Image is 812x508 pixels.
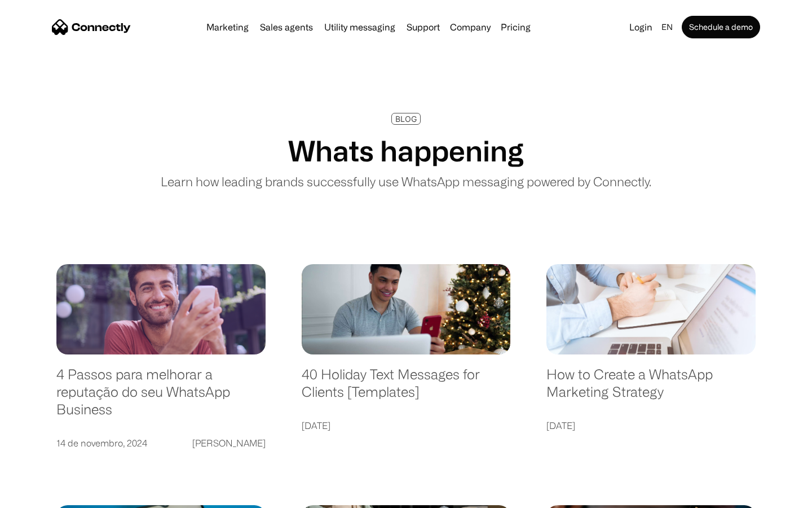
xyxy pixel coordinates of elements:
div: en [657,19,679,35]
div: [DATE] [302,418,330,433]
a: How to Create a WhatsApp Marketing Strategy [546,366,756,411]
div: [PERSON_NAME] [192,435,266,451]
div: [DATE] [546,418,575,433]
div: 14 de novembro, 2024 [56,435,147,451]
a: home [52,19,131,36]
a: Sales agents [255,23,317,32]
div: Company [450,19,491,35]
h1: Whats happening [288,134,524,168]
a: Utility messaging [320,23,400,32]
a: 4 Passos para melhorar a reputação do seu WhatsApp Business [56,366,266,429]
ul: Language list [23,488,68,504]
a: Support [402,23,444,32]
div: BLOG [395,115,417,123]
aside: Language selected: English [11,488,68,504]
div: en [661,19,673,35]
a: Login [625,19,657,35]
a: Marketing [202,23,253,32]
a: 40 Holiday Text Messages for Clients [Templates] [302,366,511,411]
a: Schedule a demo [682,16,760,38]
p: Learn how leading brands successfully use WhatsApp messaging powered by Connectly. [161,172,651,191]
a: Pricing [496,23,535,32]
div: Company [447,19,494,35]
